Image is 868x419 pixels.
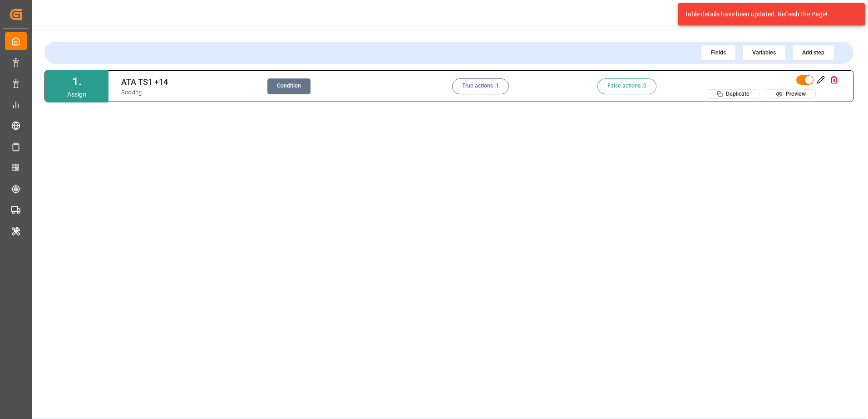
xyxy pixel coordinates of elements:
div: Table details have been updated. Refresh the Page!. [685,10,852,19]
div: Assign [67,90,86,99]
button: Add step [792,45,834,61]
div: ATA TS1 +14 [121,76,248,88]
button: True actions :1 [414,78,547,94]
button: Fields [701,45,736,61]
div: 1 . [72,73,82,90]
button: Condition [267,78,311,94]
button: Duplicate [707,89,759,99]
div: 1.AssignATA TS1 +14BookingConditionTrue actions :1False actions :0DuplicatePreview [44,70,853,102]
button: Variables [742,45,786,61]
button: Preview [766,89,816,99]
button: False actions :0 [560,78,694,94]
button: True actions :1 [452,78,509,94]
div: Booking [121,88,255,97]
button: False actions :0 [597,78,656,94]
